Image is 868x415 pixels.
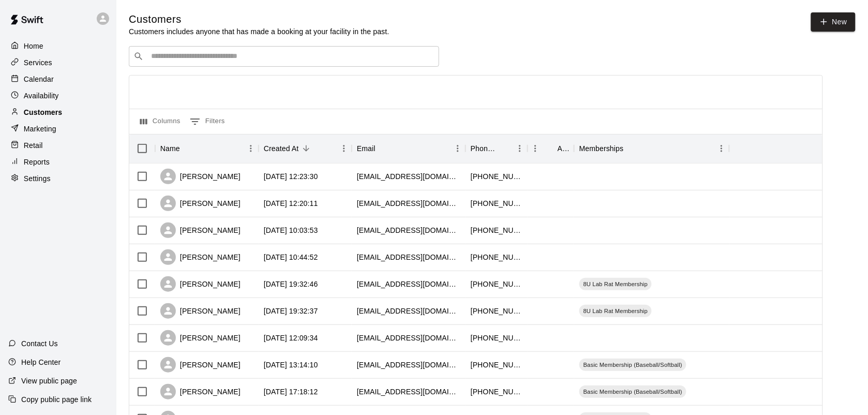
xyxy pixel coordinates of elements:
[498,141,512,156] button: Sort
[336,141,352,156] button: Menu
[471,387,522,397] div: +17076976161
[24,173,51,184] p: Settings
[579,307,652,315] span: 8U Lab Rat Membership
[21,357,61,367] p: Help Center
[259,134,352,163] div: Created At
[160,196,241,211] div: [PERSON_NAME]
[8,105,108,120] a: Customers
[129,46,439,67] div: Search customers by name or email
[579,361,686,369] span: Basic Membership (Baseball/Softball)
[155,134,259,163] div: Name
[24,91,59,101] p: Availability
[579,280,652,288] span: 8U Lab Rat Membership
[187,113,228,130] button: Show filters
[357,360,460,370] div: andymoore1979@gmail.com
[352,134,466,163] div: Email
[471,333,522,343] div: +12094824506
[129,12,390,26] h5: Customers
[357,387,460,397] div: golden378@gmail.com
[264,252,318,262] div: 2025-09-05 10:44:52
[264,225,318,235] div: 2025-09-06 10:03:53
[264,387,318,397] div: 2025-08-29 17:18:12
[264,333,318,343] div: 2025-09-02 12:09:34
[357,225,460,235] div: jmutulo@gmail.com
[471,225,522,235] div: +19169495900
[264,171,318,182] div: 2025-09-17 12:23:30
[528,141,543,156] button: Menu
[160,303,241,319] div: [PERSON_NAME]
[8,154,108,170] a: Reports
[180,141,194,156] button: Sort
[24,41,43,51] p: Home
[160,384,241,399] div: [PERSON_NAME]
[8,38,108,54] a: Home
[160,223,241,238] div: [PERSON_NAME]
[160,357,241,373] div: [PERSON_NAME]
[471,306,522,316] div: +14087060775
[24,57,52,68] p: Services
[543,141,558,156] button: Sort
[264,306,318,316] div: 2025-09-03 19:32:37
[624,141,638,156] button: Sort
[357,252,460,262] div: dbackdad3036@gmail.com
[138,113,183,130] button: Select columns
[21,338,58,349] p: Contact Us
[160,330,241,346] div: [PERSON_NAME]
[512,141,528,156] button: Menu
[264,134,299,163] div: Created At
[243,141,259,156] button: Menu
[24,124,56,134] p: Marketing
[466,134,528,163] div: Phone Number
[160,134,180,163] div: Name
[129,26,390,37] p: Customers includes anyone that has made a booking at your facility in the past.
[471,171,522,182] div: +12098147258
[264,279,318,289] div: 2025-09-03 19:32:46
[574,134,729,163] div: Memberships
[8,171,108,186] a: Settings
[714,141,729,156] button: Menu
[376,141,390,156] button: Sort
[579,134,624,163] div: Memberships
[579,388,686,396] span: Basic Membership (Baseball/Softball)
[24,107,62,117] p: Customers
[357,171,460,182] div: kobt3@caltel.com
[160,276,241,292] div: [PERSON_NAME]
[8,55,108,70] a: Services
[471,279,522,289] div: +19168737686
[471,360,522,370] div: +19165484576
[528,134,574,163] div: Age
[471,134,498,163] div: Phone Number
[450,141,466,156] button: Menu
[357,279,460,289] div: kerryduong@hotmail.com
[471,252,522,262] div: +19162302726
[811,12,856,32] a: New
[8,121,108,137] a: Marketing
[471,198,522,209] div: +19165488970
[8,88,108,103] a: Availability
[264,360,318,370] div: 2025-08-31 13:14:10
[579,359,686,371] div: Basic Membership (Baseball/Softball)
[160,249,241,265] div: [PERSON_NAME]
[357,333,460,343] div: larryasia@gmail.com
[264,198,318,209] div: 2025-09-15 12:20:11
[357,134,376,163] div: Email
[24,140,43,151] p: Retail
[8,71,108,87] a: Calendar
[21,394,92,405] p: Copy public page link
[579,278,652,290] div: 8U Lab Rat Membership
[579,305,652,317] div: 8U Lab Rat Membership
[24,74,54,84] p: Calendar
[357,198,460,209] div: mijski08@gmail.com
[579,386,686,398] div: Basic Membership (Baseball/Softball)
[299,141,313,156] button: Sort
[357,306,460,316] div: karynmai@gmail.com
[21,376,77,386] p: View public page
